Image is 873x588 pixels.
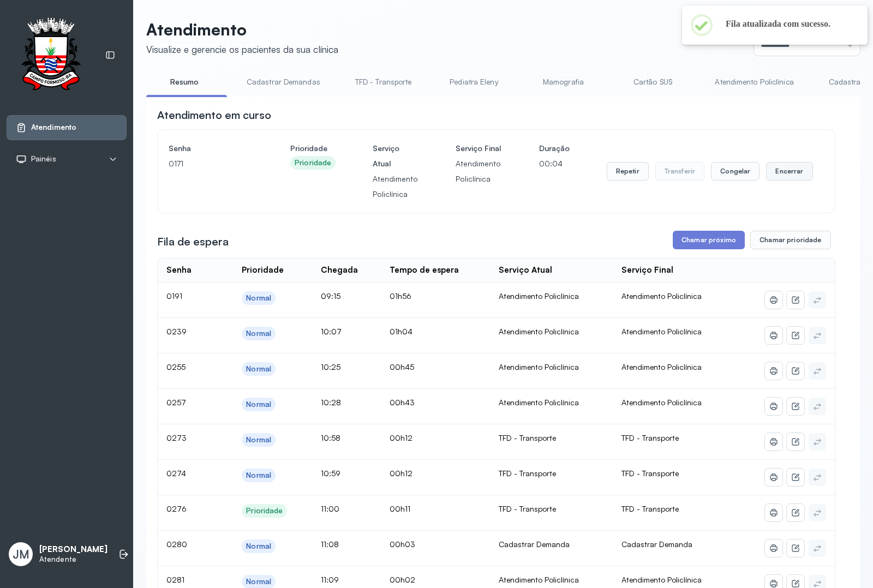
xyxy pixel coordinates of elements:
div: Atendimento Policlínica [499,575,604,585]
span: 01h04 [390,327,412,336]
h4: Serviço Atual [373,141,418,171]
span: 11:08 [321,539,339,549]
div: Normal [246,435,271,445]
a: TFD - Transporte [344,73,423,91]
button: Congelar [711,162,760,181]
span: Atendimento Policlínica [621,362,702,371]
span: Atendimento [31,123,76,132]
img: Logotipo do estabelecimento [11,17,90,93]
h4: Prioridade [290,141,336,156]
button: Repetir [607,162,649,181]
p: Atendimento Policlínica [456,156,501,187]
div: Normal [246,293,271,303]
span: 0255 [166,362,186,371]
span: Atendimento Policlínica [621,575,702,584]
span: 0276 [166,504,187,513]
span: Atendimento Policlínica [621,291,702,301]
div: Atendimento Policlínica [499,362,604,372]
div: Prioridade [295,158,331,167]
span: 0274 [166,469,186,478]
div: TFD - Transporte [499,433,604,443]
span: 11:09 [321,575,339,584]
div: Normal [246,329,271,338]
a: Cartão SUS [614,73,691,91]
span: 10:07 [321,327,342,336]
span: 0273 [166,433,187,442]
p: Atendente [39,555,107,564]
span: 10:59 [321,469,340,478]
div: Serviço Final [621,265,673,275]
span: Atendimento Policlínica [621,398,702,407]
div: Visualize e gerencie os pacientes da sua clínica [146,44,338,55]
p: Atendimento [146,20,338,39]
a: Cadastrar Demandas [236,73,331,91]
div: Serviço Atual [499,265,552,275]
span: 10:58 [321,433,340,442]
div: TFD - Transporte [499,504,604,514]
span: 10:25 [321,362,340,371]
div: Normal [246,577,271,586]
button: Transferir [655,162,705,181]
div: Atendimento Policlínica [499,398,604,407]
h4: Senha [169,141,253,156]
div: Atendimento Policlínica [499,327,604,337]
span: Atendimento Policlínica [621,327,702,336]
span: 0280 [166,539,187,549]
h4: Serviço Final [456,141,501,156]
h3: Atendimento em curso [157,107,271,123]
div: Chegada [321,265,358,275]
a: Atendimento Policlínica [704,73,804,91]
span: Cadastrar Demanda [621,539,692,549]
button: Chamar próximo [673,231,745,249]
div: Prioridade [242,265,284,275]
div: TFD - Transporte [499,469,604,478]
p: 00:04 [539,156,570,171]
span: 00h12 [390,433,412,442]
button: Encerrar [766,162,812,181]
div: Normal [246,542,271,551]
span: 0281 [166,575,184,584]
div: Normal [246,400,271,409]
div: Normal [246,471,271,480]
p: Atendimento Policlínica [373,171,418,202]
div: Prioridade [246,506,283,515]
span: 11:00 [321,504,339,513]
span: 00h03 [390,539,415,549]
span: 00h45 [390,362,414,371]
span: 00h11 [390,504,410,513]
span: 0191 [166,291,182,301]
span: Painéis [31,154,56,164]
span: 10:28 [321,398,341,407]
h2: Fila atualizada com sucesso. [726,19,850,29]
span: 09:15 [321,291,340,301]
span: 00h12 [390,469,412,478]
a: Atendimento [16,122,117,133]
a: Resumo [146,73,223,91]
div: Senha [166,265,192,275]
span: TFD - Transporte [621,504,679,513]
span: 00h02 [390,575,415,584]
span: 0257 [166,398,186,407]
a: Pediatra Eleny [435,73,512,91]
span: 00h43 [390,398,415,407]
p: [PERSON_NAME] [39,544,107,555]
p: 0171 [169,156,253,171]
div: Tempo de espera [390,265,459,275]
h4: Duração [539,141,570,156]
span: 0239 [166,327,187,336]
a: Mamografia [525,73,601,91]
span: TFD - Transporte [621,469,679,478]
div: Normal [246,364,271,374]
span: 01h56 [390,291,411,301]
h3: Fila de espera [157,234,229,249]
button: Chamar prioridade [750,231,831,249]
div: Cadastrar Demanda [499,539,604,549]
div: Atendimento Policlínica [499,291,604,301]
span: TFD - Transporte [621,433,679,442]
